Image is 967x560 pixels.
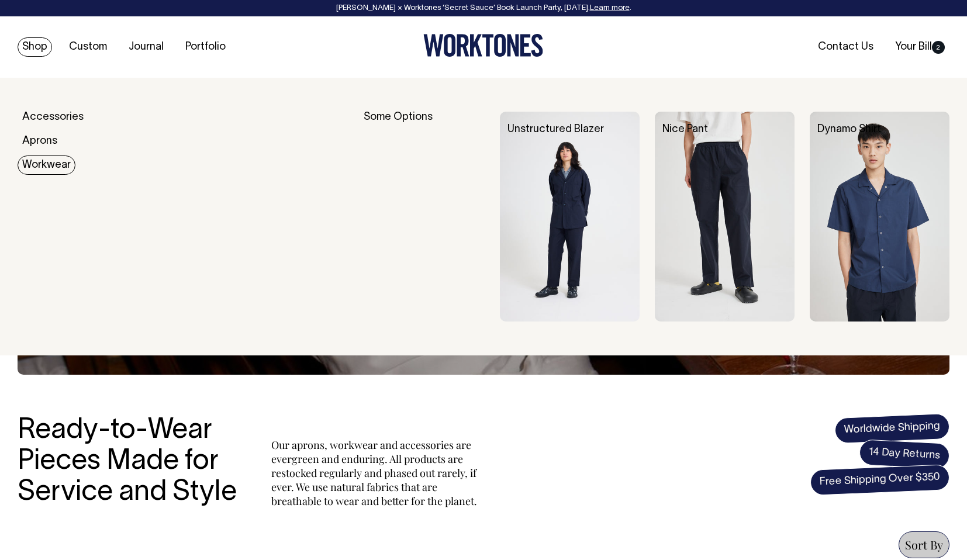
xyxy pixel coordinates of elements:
[662,125,708,134] a: Nice Pant
[590,5,630,12] a: Learn more
[124,37,168,57] a: Journal
[18,37,52,57] a: Shop
[507,125,604,134] a: Unstructured Blazer
[18,155,75,175] a: Workwear
[64,37,112,57] a: Custom
[271,438,482,508] p: Our aprons, workwear and accessories are evergreen and enduring. All products are restocked regul...
[890,37,949,57] a: Your Bill2
[817,125,881,134] a: Dynamo Shirt
[18,416,246,508] h3: Ready-to-Wear Pieces Made for Service and Style
[834,413,950,444] span: Worldwide Shipping
[905,537,943,552] span: Sort By
[364,112,485,322] div: Some Options
[810,112,949,322] img: Dynamo Shirt
[18,108,88,127] a: Accessories
[813,37,878,57] a: Contact Us
[932,41,945,54] span: 2
[181,37,230,57] a: Portfolio
[18,132,62,151] a: Aprons
[12,4,955,12] div: [PERSON_NAME] × Worktones ‘Secret Sauce’ Book Launch Party, [DATE]. .
[500,112,640,322] img: Unstructured Blazer
[655,112,795,322] img: Nice Pant
[859,439,950,469] span: 14 Day Returns
[810,464,950,496] span: Free Shipping Over $350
